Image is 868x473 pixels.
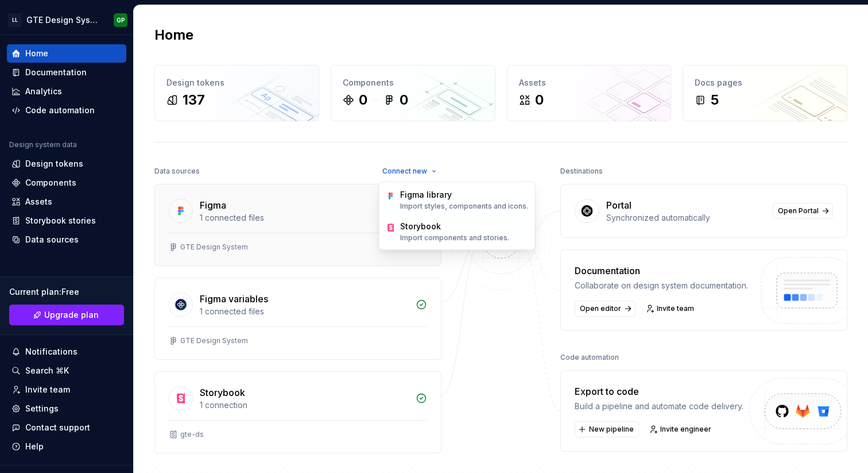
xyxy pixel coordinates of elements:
div: 5 [711,91,719,109]
button: Notifications [7,343,126,361]
button: Help [7,437,126,456]
span: Open editor [580,304,621,313]
a: Home [7,44,126,63]
div: Data sources [25,234,79,245]
a: Analytics [7,82,126,101]
a: Settings [7,399,126,418]
div: Assets [519,77,660,89]
span: New pipeline [589,425,634,434]
span: Invite team [657,304,694,313]
a: Open editor [575,301,635,317]
span: Open Portal [778,206,819,216]
div: Documentation [25,67,87,78]
a: Storybook stories [7,211,126,230]
div: Notifications [25,346,77,357]
div: Portal [606,198,631,212]
div: Search ⌘K [25,365,69,376]
span: Invite engineer [660,425,711,434]
a: Design tokens137 [154,65,319,121]
a: Figma variables1 connected filesGTE Design System [154,278,441,360]
div: Current plan : Free [9,286,124,298]
div: GTE Design System [180,243,248,252]
div: Code automation [560,349,619,366]
p: Import styles, components and icons. [400,202,528,211]
div: GTE Design System [26,14,100,26]
a: Data sources [7,230,126,249]
button: Search ⌘K [7,362,126,380]
div: Storybook [400,221,509,232]
div: Synchronized automatically [606,212,766,224]
div: Analytics [25,86,62,97]
a: Invite team [642,301,699,317]
div: GTE Design System [180,336,248,345]
div: GP [117,16,125,25]
div: Assets [25,196,52,207]
div: Figma [200,198,226,212]
div: 0 [400,91,408,109]
div: Figma library [400,189,528,201]
div: Storybook [200,386,245,399]
div: Figma variables [200,292,268,306]
a: Assets0 [507,65,672,121]
div: 1 connected files [200,212,409,224]
a: Storybook1 connectiongte-ds [154,371,441,453]
a: Upgrade plan [9,305,124,325]
button: Contact support [7,418,126,437]
a: Documentation [7,63,126,82]
p: Import components and stories. [400,233,509,243]
a: Docs pages5 [683,65,847,121]
button: Connect new [377,163,441,179]
a: Code automation [7,101,126,120]
div: LL [8,13,22,27]
a: Assets [7,193,126,211]
a: Components [7,174,126,192]
div: Components [343,77,483,89]
div: Export to code [575,384,743,398]
div: 0 [535,91,544,109]
div: Storybook stories [25,215,96,226]
div: Invite team [25,384,70,395]
button: New pipeline [575,421,639,437]
div: gte-ds [180,430,204,439]
div: 0 [359,91,367,109]
a: Design tokens [7,155,126,173]
div: Help [25,441,44,452]
div: Home [25,48,48,59]
div: Destinations [560,163,603,179]
div: 1 connection [200,399,409,411]
a: Invite engineer [646,421,716,437]
div: Contact support [25,422,90,433]
span: Upgrade plan [44,309,99,321]
a: Invite team [7,380,126,399]
div: Build a pipeline and automate code delivery. [575,401,743,412]
a: Components00 [331,65,495,121]
div: Data sources [154,163,200,179]
div: 137 [183,91,205,109]
a: Figma1 connected filesGTE Design System [154,184,441,266]
button: LLGTE Design SystemGP [2,7,131,32]
div: Design tokens [25,158,83,170]
a: Open Portal [773,203,833,219]
span: Connect new [382,167,427,176]
div: 1 connected files [200,306,409,317]
div: Docs pages [695,77,835,89]
div: Documentation [575,264,748,278]
div: Settings [25,403,59,414]
div: Collaborate on design system documentation. [575,280,748,291]
h2: Home [154,26,193,44]
div: Design tokens [166,77,307,89]
div: Code automation [25,105,95,116]
div: Design system data [9,140,77,149]
div: Components [25,177,76,189]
